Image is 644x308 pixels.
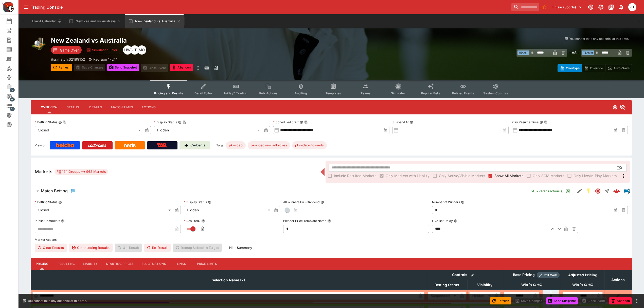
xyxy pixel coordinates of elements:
[533,173,564,178] span: Only SGM Markets
[452,91,474,95] span: Related Events
[320,200,324,204] button: All Winners Full-Dividend
[549,3,585,11] button: Select Tenant
[614,65,630,71] p: Auto-Save
[58,121,62,124] button: Betting StatusCopy To Clipboard
[537,272,560,278] div: Show/hide Price Roll mode configuration.
[184,143,188,147] img: Cerberus
[41,188,68,194] h6: Match Betting
[53,258,79,270] button: Resulting
[606,3,616,12] button: Documentation
[63,121,66,124] button: Copy To Clipboard
[6,37,20,43] div: Search
[410,121,413,124] button: Suspend At
[609,297,632,304] button: Abandon
[517,50,529,55] span: Team A
[605,64,632,72] button: Auto-Save
[620,104,626,110] svg: Hidden
[184,206,272,214] div: Hidden
[469,292,492,300] div: Hidden
[194,91,212,95] span: Detail Editor
[604,270,632,289] th: Actions
[216,141,224,149] label: Tags:
[512,120,539,124] p: Play Resume Time
[558,64,582,72] button: Overtype
[602,186,612,196] button: Straight
[483,91,508,95] span: System Controls
[6,112,20,118] div: System Settings
[392,120,409,124] p: Suspend At
[584,186,593,196] button: SGM Enabled
[634,298,640,304] button: more
[304,121,308,124] button: Copy To Clipboard
[461,200,464,204] button: Number of Winners
[6,93,20,99] div: Sports Pricing
[35,141,48,149] label: View on :
[566,65,580,71] p: Overtype
[144,244,171,252] button: Re-Result
[546,297,578,304] button: Send Snapshot
[84,46,121,54] button: Simulation Error
[542,273,560,277] span: Roll Mode
[124,143,135,147] img: Neds
[137,45,146,55] div: Matthew Oliver
[193,258,221,270] button: Price Limits
[613,187,620,195] img: logo-cerberus--red.svg
[201,219,205,223] button: Resulted?
[300,121,303,124] button: Scheduled StartCopy To Clipboard
[66,14,124,28] button: New Zealand vs Australia
[125,14,184,28] button: New Zealand vs Australia
[35,120,57,124] p: Betting Status
[273,120,299,124] p: Scheduled Start
[130,45,139,55] div: Joshua Thomson
[195,64,201,72] button: more
[88,143,106,147] img: Ladbrokes
[428,292,458,300] div: Suspended
[6,18,20,24] div: Event Calendar
[595,188,601,194] svg: Closed
[494,173,523,178] span: Show All Markets
[154,120,177,124] p: Display Status
[586,3,595,12] button: Connected to PK
[35,206,173,214] div: Closed
[386,173,430,178] span: Only Markets with Liability
[150,80,512,98] div: Event type filters
[107,64,139,71] button: Send Snapshot
[102,258,138,270] button: Starting Prices
[511,272,537,278] div: Base Pricing
[613,187,620,195] div: b9ad2b9e-af19-4e3b-b7a1-4fd186033d9a
[490,297,511,304] button: Refresh
[183,121,186,124] button: Copy To Clipboard
[569,50,579,55] h6: - VS -
[31,37,47,53] img: cricket.png
[628,3,636,11] div: Joshua Thomson
[558,64,632,72] div: Start From
[6,65,20,71] div: Categories
[516,282,548,288] span: Win(0.00%)
[283,219,326,223] p: Blender Price Template Name
[61,219,65,223] button: Public Comments
[154,126,262,134] div: Hidden
[432,219,453,223] p: Live Bet Delay
[123,45,132,55] div: Harry Walker
[326,91,341,95] span: Templates
[226,143,246,148] span: pk-video
[170,64,193,71] button: Abandon
[540,121,543,124] button: Play Resume TimeCopy To Clipboard
[259,91,278,95] span: Bulk Actions
[624,188,630,194] div: betradar
[439,173,485,178] span: Only Active/Visible Markets
[35,236,628,244] label: Market Actions
[292,141,327,149] div: Betting Target: cerberus
[31,186,528,196] button: Match Betting
[426,270,502,280] th: Controls
[107,101,137,113] button: Match Times
[35,244,67,252] button: Clear Results
[2,1,14,13] img: PriceKinetics Logo
[627,2,638,13] button: Joshua Thomson
[35,126,143,134] div: Closed
[84,101,107,113] button: Details
[334,173,376,178] span: Include Resulted Markets
[224,91,247,95] span: InPlay™ Trading
[57,169,106,175] div: 124 Groups 962 Markets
